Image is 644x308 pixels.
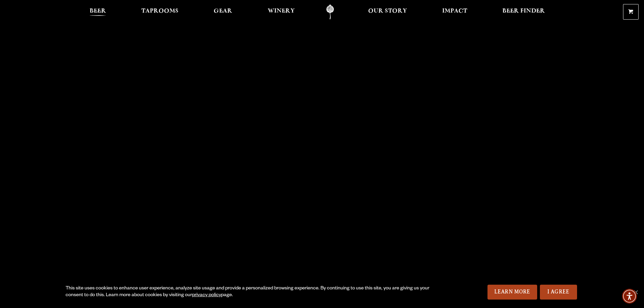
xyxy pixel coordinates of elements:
span: Impact [442,8,467,14]
span: Gear [214,8,232,14]
a: Winery [263,4,299,20]
a: Taprooms [137,4,183,20]
span: Taprooms [141,8,178,14]
span: Winery [268,8,295,14]
a: Odell Home [317,4,343,20]
a: privacy policy [192,293,221,298]
a: Beer [85,4,111,20]
span: Beer [90,8,106,14]
a: I Agree [540,285,577,300]
a: Gear [209,4,237,20]
a: Beer Finder [498,4,549,20]
a: Our Story [364,4,411,20]
div: Accessibility Menu [622,289,637,304]
a: Impact [438,4,472,20]
div: This site uses cookies to enhance user experience, analyze site usage and provide a personalized ... [66,285,432,299]
span: Beer Finder [502,8,545,14]
span: Our Story [368,8,407,14]
a: Learn More [487,285,537,300]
